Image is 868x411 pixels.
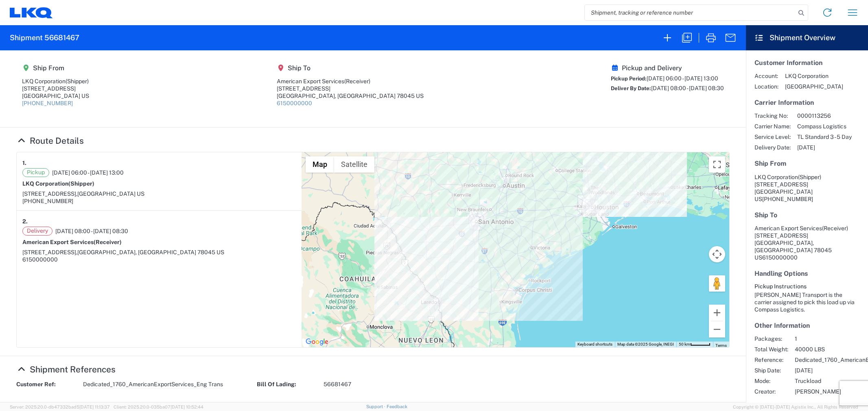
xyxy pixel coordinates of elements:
[754,160,859,167] h5: Ship From
[676,342,713,347] button: Map Scale: 50 km per 46 pixels
[94,239,122,245] span: (Receiver)
[754,377,788,385] span: Mode:
[22,158,26,168] strong: 1.
[22,78,89,85] div: LKQ Corporation
[22,92,89,100] div: [GEOGRAPHIC_DATA] US
[387,404,407,409] a: Feedback
[304,337,330,347] a: Open this area in Google Maps (opens a new window)
[797,144,852,151] span: [DATE]
[754,388,788,395] span: Creator:
[22,249,77,255] span: [STREET_ADDRESS],
[754,346,788,353] span: Total Weight:
[754,322,859,329] h5: Other Information
[10,405,110,409] span: Server: 2025.20.0-db47332bad5
[277,92,424,100] div: [GEOGRAPHIC_DATA], [GEOGRAPHIC_DATA] 78045 US
[754,173,859,203] address: [GEOGRAPHIC_DATA] US
[16,364,116,374] a: Hide Details
[344,78,370,84] span: (Receiver)
[754,133,791,141] span: Service Level:
[22,216,28,227] strong: 2.
[754,211,859,219] h5: Ship To
[366,404,387,409] a: Support
[77,190,144,197] span: [GEOGRAPHIC_DATA] US
[754,291,859,313] div: [PERSON_NAME] Transport is the carrier assigned to pick this load up via Compass Logistics.
[797,133,852,141] span: TL Standard 3 - 5 Day
[257,381,318,388] strong: Bill Of Lading:
[785,83,843,90] span: [GEOGRAPHIC_DATA]
[762,196,813,202] span: [PHONE_NUMBER]
[83,381,223,388] span: Dedicated_1760_AmericanExportServices_Eng Trans
[585,5,796,20] input: Shipment, tracking or reference number
[754,123,791,130] span: Carrier Name:
[797,112,852,119] span: 0000113256
[55,227,128,235] span: [DATE] 08:00 - [DATE] 08:30
[647,75,718,82] span: [DATE] 06:00 - [DATE] 13:00
[16,136,84,146] a: Hide Details
[306,156,334,173] button: Show street map
[171,405,203,409] span: [DATE] 10:52:44
[754,335,788,342] span: Packages:
[22,190,77,197] span: [STREET_ADDRESS],
[709,275,725,292] button: Drag Pegman onto the map to open Street View
[66,78,89,84] span: (Shipper)
[754,99,859,106] h5: Carrier Information
[762,254,798,261] span: 6150000000
[68,180,94,187] span: (Shipper)
[746,25,868,50] header: Shipment Overview
[304,337,330,347] img: Google
[617,342,674,346] span: Map data ©2025 Google, INEGI
[22,227,52,236] span: Delivery
[754,356,788,363] span: Reference:
[77,249,224,255] span: [GEOGRAPHIC_DATA], [GEOGRAPHIC_DATA] 78045 US
[709,156,725,173] button: Toggle fullscreen view
[52,169,124,176] span: [DATE] 06:00 - [DATE] 13:00
[22,85,89,92] div: [STREET_ADDRESS]
[22,64,89,72] h5: Ship From
[334,156,374,173] button: Show satellite imagery
[577,342,612,347] button: Keyboard shortcuts
[733,403,858,411] span: Copyright © [DATE]-[DATE] Agistix Inc., All Rights Reserved
[754,112,791,119] span: Tracking No:
[785,72,843,80] span: LKQ Corporation
[651,85,724,91] span: [DATE] 08:00 - [DATE] 08:30
[754,144,791,151] span: Delivery Date:
[277,64,424,72] h5: Ship To
[22,100,73,106] a: [PHONE_NUMBER]
[754,72,778,80] span: Account:
[611,64,724,72] h5: Pickup and Delivery
[709,321,725,337] button: Zoom out
[114,405,203,409] span: Client: 2025.20.0-035ba07
[754,59,859,67] h5: Customer Information
[22,239,122,245] strong: American Export Services
[754,225,848,239] span: American Export Services [STREET_ADDRESS]
[798,174,821,180] span: (Shipper)
[16,381,77,388] strong: Customer Ref:
[754,270,859,277] h5: Handling Options
[79,405,110,409] span: [DATE] 11:13:37
[715,343,727,348] a: Terms
[754,225,859,261] address: [GEOGRAPHIC_DATA], [GEOGRAPHIC_DATA] 78045 US
[709,305,725,321] button: Zoom in
[754,181,808,188] span: [STREET_ADDRESS]
[277,78,424,85] div: American Export Services
[22,180,94,187] strong: LKQ Corporation
[277,100,312,106] a: 6150000000
[611,85,651,91] span: Deliver By Date:
[754,83,778,90] span: Location:
[754,174,798,180] span: LKQ Corporation
[324,381,351,388] span: 56681467
[709,246,725,262] button: Map camera controls
[22,197,296,205] div: [PHONE_NUMBER]
[822,225,848,231] span: (Receiver)
[22,256,296,263] div: 6150000000
[611,76,647,82] span: Pickup Period:
[754,283,859,290] h6: Pickup Instructions
[754,367,788,374] span: Ship Date:
[797,123,852,130] span: Compass Logistics
[277,85,424,92] div: [STREET_ADDRESS]
[679,342,690,346] span: 50 km
[22,168,49,177] span: Pickup
[10,33,79,43] h2: Shipment 56681467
